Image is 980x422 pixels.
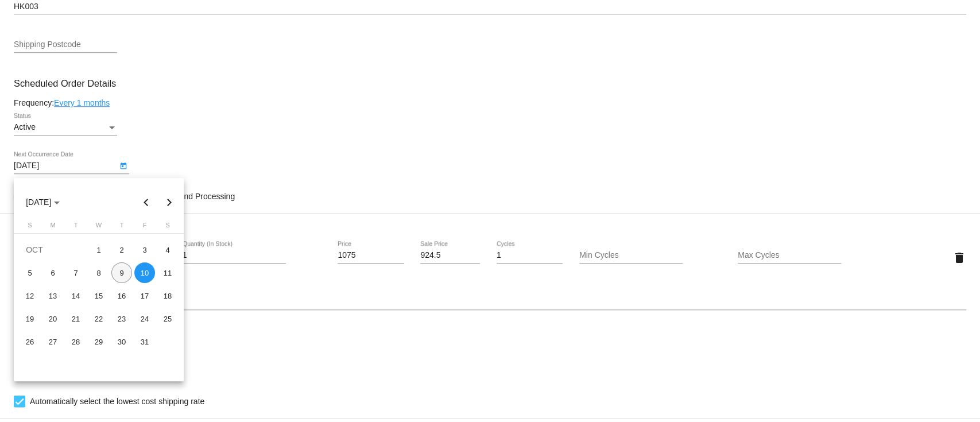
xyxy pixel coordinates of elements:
td: October 1, 2025 [87,238,110,261]
td: October 24, 2025 [133,307,156,330]
th: Friday [133,222,156,233]
td: OCT [18,238,87,261]
td: October 4, 2025 [156,238,179,261]
div: 21 [65,308,86,329]
div: 11 [157,262,178,283]
div: 14 [65,285,86,306]
td: October 19, 2025 [18,307,41,330]
span: [DATE] [26,198,60,207]
td: October 7, 2025 [64,261,87,284]
div: 22 [88,308,109,329]
td: October 13, 2025 [41,284,64,307]
div: 6 [42,262,63,283]
td: October 16, 2025 [110,284,133,307]
div: 5 [20,262,40,283]
div: 26 [20,331,40,352]
td: October 8, 2025 [87,261,110,284]
th: Tuesday [64,222,87,233]
div: 25 [157,308,178,329]
div: 10 [134,262,155,283]
td: October 25, 2025 [156,307,179,330]
th: Thursday [110,222,133,233]
button: Choose month and year [17,191,69,214]
div: 28 [65,331,86,352]
div: 20 [42,308,63,329]
td: October 10, 2025 [133,261,156,284]
div: 27 [42,331,63,352]
div: 23 [111,308,132,329]
div: 17 [134,285,155,306]
td: October 30, 2025 [110,330,133,353]
div: 3 [134,239,155,260]
td: October 21, 2025 [64,307,87,330]
td: October 14, 2025 [64,284,87,307]
div: 9 [111,262,132,283]
div: 19 [20,308,40,329]
td: October 27, 2025 [41,330,64,353]
div: 7 [65,262,86,283]
div: 24 [134,308,155,329]
th: Saturday [156,222,179,233]
td: October 20, 2025 [41,307,64,330]
div: 8 [88,262,109,283]
td: October 15, 2025 [87,284,110,307]
th: Monday [41,222,64,233]
th: Sunday [18,222,41,233]
div: 12 [20,285,40,306]
td: October 29, 2025 [87,330,110,353]
div: 1 [88,239,109,260]
td: October 28, 2025 [64,330,87,353]
td: October 11, 2025 [156,261,179,284]
div: 31 [134,331,155,352]
div: 29 [88,331,109,352]
div: 30 [111,331,132,352]
td: October 6, 2025 [41,261,64,284]
td: October 5, 2025 [18,261,41,284]
div: 18 [157,285,178,306]
td: October 12, 2025 [18,284,41,307]
th: Wednesday [87,222,110,233]
div: 4 [157,239,178,260]
td: October 26, 2025 [18,330,41,353]
td: October 17, 2025 [133,284,156,307]
div: 15 [88,285,109,306]
button: Next month [158,191,181,214]
td: October 9, 2025 [110,261,133,284]
div: 13 [42,285,63,306]
div: 2 [111,239,132,260]
button: Previous month [135,191,158,214]
div: 16 [111,285,132,306]
td: October 3, 2025 [133,238,156,261]
td: October 18, 2025 [156,284,179,307]
td: October 2, 2025 [110,238,133,261]
td: October 31, 2025 [133,330,156,353]
td: October 23, 2025 [110,307,133,330]
td: October 22, 2025 [87,307,110,330]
